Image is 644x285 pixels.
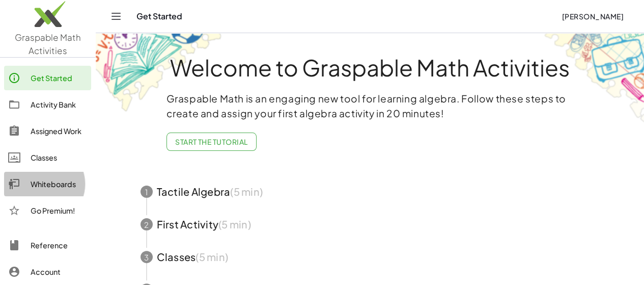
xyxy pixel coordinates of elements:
[4,92,91,117] a: Activity Bank
[108,8,124,24] button: Toggle navigation
[166,133,257,151] button: Start the Tutorial
[31,72,87,84] div: Get Started
[31,239,87,251] div: Reference
[122,56,619,79] h1: Welcome to Graspable Math Activities
[175,137,248,146] span: Start the Tutorial
[4,260,91,284] a: Account
[31,125,87,137] div: Assigned Work
[31,204,87,217] div: Go Premium!
[4,119,91,143] a: Assigned Work
[31,266,87,278] div: Account
[4,145,91,170] a: Classes
[128,241,612,273] button: 3Classes(5 min)
[128,175,612,208] button: 1Tactile Algebra(5 min)
[4,172,91,196] a: Whiteboards
[141,251,153,263] div: 3
[15,32,81,56] span: Graspable Math Activities
[31,98,87,111] div: Activity Bank
[128,208,612,241] button: 2First Activity(5 min)
[553,7,632,25] button: [PERSON_NAME]
[31,178,87,190] div: Whiteboards
[141,186,153,198] div: 1
[141,218,153,230] div: 2
[4,233,91,257] a: Reference
[166,91,574,121] p: Graspable Math is an engaging new tool for learning algebra. Follow these steps to create and ass...
[96,32,223,113] img: get-started-bg-ul-Ceg4j33I.png
[31,151,87,164] div: Classes
[4,66,91,90] a: Get Started
[562,12,624,21] span: [PERSON_NAME]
